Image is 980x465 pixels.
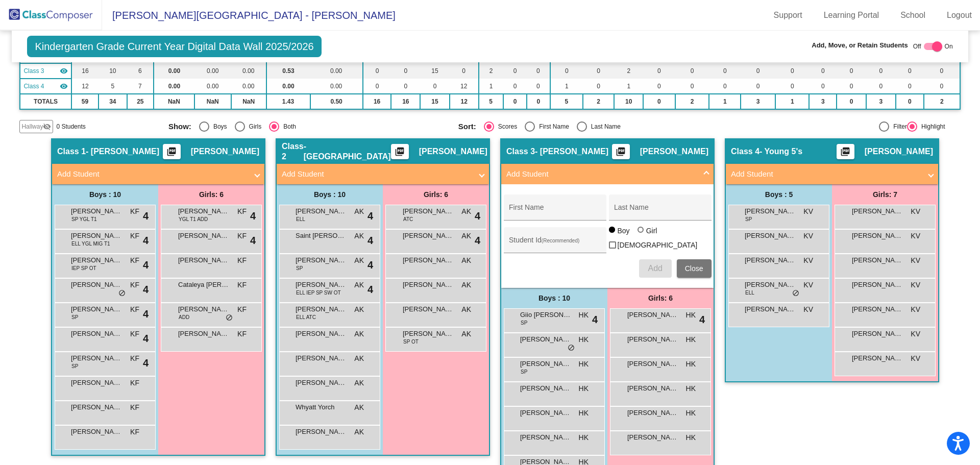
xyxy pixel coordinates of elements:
span: KF [237,329,247,339]
span: [PERSON_NAME] [403,280,454,290]
td: 0 [709,79,740,94]
td: 0.00 [154,63,194,79]
span: KF [130,378,139,388]
span: KV [911,231,920,241]
td: 16 [71,63,99,79]
span: SP [296,264,303,272]
td: 5 [479,94,503,109]
span: HK [579,383,589,394]
td: Hannah Kuipers - Kuipers [20,63,71,79]
span: do_not_disturb_alt [792,289,799,298]
span: [PERSON_NAME] [403,255,454,265]
mat-radio-group: Select an option [168,121,451,132]
span: [PERSON_NAME] [PERSON_NAME] [403,329,454,339]
div: Boys [209,122,227,131]
span: ELL YGL MIG T1 [71,240,110,248]
span: AK [354,206,364,217]
span: 4 [143,355,149,371]
span: ADD [179,313,189,321]
span: [PERSON_NAME] [296,329,347,339]
span: 4 [475,208,480,224]
span: KV [911,280,920,290]
span: 4 [592,312,598,327]
span: [DEMOGRAPHIC_DATA] [618,239,698,251]
mat-icon: visibility [60,67,68,75]
td: 5 [550,94,583,109]
span: [PERSON_NAME] [191,146,259,157]
span: 4 [250,233,256,248]
div: Boys : 10 [52,184,158,205]
div: Girls: 6 [607,288,714,308]
span: KF [237,255,247,266]
mat-expansion-panel-header: Add Student [726,164,938,184]
span: [PERSON_NAME] [178,231,229,241]
span: [PERSON_NAME] [627,383,678,394]
span: [PERSON_NAME] [627,334,678,345]
td: 0 [837,94,866,109]
span: [PERSON_NAME] [520,334,571,345]
td: 16 [363,94,391,109]
td: Kelsey Villanueva - Young 5's [20,79,71,94]
span: [PERSON_NAME] [419,146,487,157]
span: Close [685,264,703,273]
input: Last Name [614,207,706,215]
td: 2 [479,63,503,79]
mat-panel-title: Add Student [282,168,472,180]
span: SP [521,368,527,376]
span: KV [803,304,813,315]
div: Last Name [587,122,621,131]
td: 16 [391,94,420,109]
td: 0 [527,63,550,79]
a: Support [766,7,811,23]
span: [PERSON_NAME] [852,231,903,241]
button: Print Students Details [837,144,854,159]
td: 12 [450,79,479,94]
td: 59 [71,94,99,109]
a: School [892,7,934,23]
mat-panel-title: Add Student [731,168,921,180]
span: [PERSON_NAME] [296,353,347,363]
span: - Young 5's [759,146,802,157]
td: 3 [809,94,837,109]
span: KF [237,206,247,217]
td: 10 [99,63,127,79]
td: 0 [709,63,740,79]
span: [PERSON_NAME] [PERSON_NAME] [745,255,796,265]
span: Class 2 [282,141,304,162]
span: SP [521,319,527,327]
td: 1 [709,94,740,109]
div: Both [279,122,296,131]
div: Add Student [501,184,714,288]
mat-icon: picture_as_pdf [394,146,406,161]
td: 3 [741,94,775,109]
span: AK [354,255,364,266]
span: [PERSON_NAME] [296,280,347,290]
td: 0 [643,63,675,79]
td: 2 [675,94,709,109]
span: [PERSON_NAME] [178,255,229,265]
td: 0 [363,63,391,79]
td: 0 [583,63,614,79]
span: do_not_disturb_alt [568,344,575,352]
td: 1 [775,94,809,109]
span: [PERSON_NAME] [745,280,796,290]
span: [PERSON_NAME] [PERSON_NAME] [852,353,903,363]
span: AK [354,280,364,290]
span: ELL [296,215,305,223]
td: 0 [450,63,479,79]
td: 1.43 [266,94,310,109]
td: 0 [775,79,809,94]
td: 12 [450,94,479,109]
td: 0.53 [266,63,310,79]
mat-icon: picture_as_pdf [615,146,627,161]
div: Boy [617,226,630,236]
span: 4 [143,282,149,297]
span: [PERSON_NAME] [71,353,122,363]
span: [PERSON_NAME] [403,304,454,314]
span: HK [686,310,696,321]
div: Boys : 10 [277,184,383,205]
span: [PERSON_NAME][GEOGRAPHIC_DATA] - [PERSON_NAME] [102,7,396,23]
td: 25 [127,94,154,109]
span: [PERSON_NAME] [296,255,347,265]
span: - [PERSON_NAME] [535,146,608,157]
